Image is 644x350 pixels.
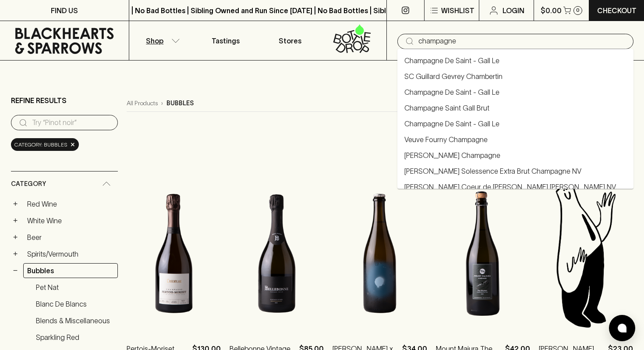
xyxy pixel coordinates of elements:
a: [PERSON_NAME] Coeur de [PERSON_NAME] [PERSON_NAME] NV [404,182,616,192]
a: Champagne De Saint - Gall Le [404,118,499,129]
button: − [11,266,20,275]
a: All Products [127,99,158,108]
button: + [11,216,20,225]
button: + [11,233,20,242]
button: + [11,200,20,208]
img: Elmore x La Sirene Sparkling Vermentino 2024 [333,177,427,330]
p: $0.00 [541,5,562,16]
a: White Wine [23,213,118,228]
p: Wishlist [441,5,474,16]
a: SC Guillard Gevrey Chambertin [404,71,502,82]
p: FIND US [51,5,78,16]
a: Stores [258,21,322,60]
a: Champagne Saint Gall Brut [404,103,489,113]
a: Bubbles [23,263,118,278]
span: × [70,140,75,149]
a: Pet Nat [32,280,118,295]
a: Blends & Miscellaneous [32,313,118,328]
a: Champagne De Saint - Gall Le [404,55,499,66]
span: Category: bubbles [14,140,67,149]
a: [PERSON_NAME] Solessence Extra Brut Champagne NV [404,166,581,176]
a: Blanc de Blancs [32,296,118,311]
p: Stores [279,36,301,46]
p: Checkout [597,5,637,16]
a: Red Wine [23,196,118,211]
p: 0 [576,8,580,13]
a: Veuve Fourny Champagne [404,134,488,145]
input: Try “Pinot noir” [32,116,111,130]
a: Champagne De Saint - Gall Le [404,87,499,97]
img: Blackhearts & Sparrows Man [539,177,633,330]
p: Refine Results [11,95,67,106]
span: Category [11,179,46,189]
button: + [11,250,20,258]
p: Login [502,5,524,16]
button: Shop [129,21,194,60]
img: Pertois-Moriset L'Assemblage Brut NV [127,177,221,330]
a: [PERSON_NAME] Champagne [404,150,500,161]
p: Tastings [212,36,240,46]
div: Category [11,171,118,196]
a: Spirits/Vermouth [23,246,118,261]
img: Mount Majura The Silurian Sparkling 2022 [436,177,530,330]
a: Tastings [194,21,258,60]
img: bubble-icon [618,324,626,332]
p: › [161,99,163,108]
img: Bellebonne Vintage Cuvee Sparkling Pinot Chardonnay 2021 [230,177,324,330]
p: Shop [146,36,163,46]
a: Beer [23,230,118,245]
input: Try "Pinot noir" [418,34,626,48]
p: bubbles [166,99,194,108]
a: Sparkling Red [32,330,118,345]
